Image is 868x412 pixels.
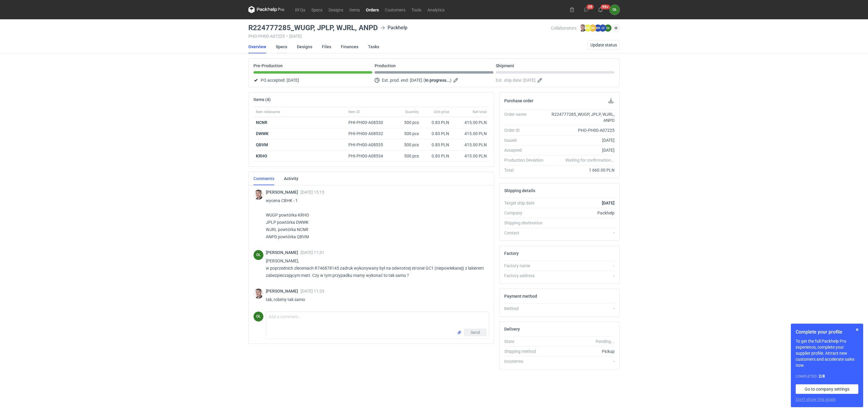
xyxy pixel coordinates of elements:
[300,190,324,195] span: [DATE] 15:15
[348,153,389,159] div: PHI-PH00-A08534
[504,111,548,123] div: Order name
[408,6,424,13] a: Tools
[504,157,548,163] div: Production Deviation
[253,77,372,84] div: PO accepted:
[248,24,378,31] h3: R224777285_WUGP, JPLP, WJRL, ANPD
[454,131,487,137] div: 415.00 PLN
[504,306,548,312] div: Method
[454,153,487,159] div: 415.00 PLN
[382,6,408,13] a: Customers
[253,289,263,299] img: Maciej Sikora
[496,63,514,68] p: Shipment
[796,384,858,394] a: Go to company settings
[504,127,548,133] div: Order ID
[292,6,308,13] a: RFQs
[588,40,620,50] button: Update status
[581,5,591,14] button: 29
[297,40,312,53] a: Designs
[504,294,537,299] h2: Payment method
[405,109,419,114] span: Quantity
[424,119,449,125] div: 0.83 PLN
[454,142,487,148] div: 415.00 PLN
[548,111,615,123] div: R224777285_WUGP, JPLP, WJRL, ANPD
[256,109,280,114] span: Item nickname
[450,78,451,83] em: )
[424,142,449,148] div: 0.83 PLN
[589,24,596,32] figcaption: BN
[610,5,620,15] figcaption: OŁ
[266,257,484,279] p: [PERSON_NAME], w poprzednich zleceniach R746878145 zadruk wykonywany był na odwrotnej stronie GC1...
[253,250,263,260] div: Olga Łopatowicz
[256,120,267,125] strong: NCNR
[425,78,450,83] strong: In progress...
[548,273,615,279] div: -
[253,63,283,68] p: Pre-Production
[266,289,300,293] span: [PERSON_NAME]
[607,97,615,104] button: Download PO
[590,43,617,47] span: Update status
[796,396,836,402] button: Don’t show this again
[325,6,346,13] a: Designs
[470,330,480,334] span: Send
[464,329,486,336] button: Send
[424,131,449,137] div: 0.83 PLN
[391,151,421,162] div: 500 pcs
[256,142,268,147] strong: QBVM
[424,153,449,159] div: 0.83 PLN
[579,24,586,32] img: Maciej Sikora
[363,6,382,13] a: Orders
[284,172,298,185] a: Activity
[854,326,861,333] button: Skip for now
[504,251,519,256] h2: Factory
[548,147,615,153] div: [DATE]
[341,40,358,53] a: Finances
[266,296,484,303] p: tak, robimy tak samo
[391,128,421,139] div: 500 pcs
[796,373,858,379] div: Completed:
[548,167,615,173] div: 1 660.00 PLN
[348,131,389,137] div: PHI-PH00-A08532
[253,250,263,260] figcaption: OŁ
[548,127,615,133] div: PHO-PH00-A07225
[253,190,263,200] div: Maciej Sikora
[248,6,285,13] svg: Packhelp Pro
[391,139,421,151] div: 500 pcs
[548,306,615,312] div: -
[253,172,274,185] a: Comments
[548,263,615,269] div: -
[300,289,324,293] span: [DATE] 11:33
[584,24,591,32] figcaption: DK
[796,338,858,368] p: To get the full Packhelp Pro experience, complete your supplier profile. Attract new customers an...
[504,273,548,279] div: Factory address
[375,63,396,68] p: Production
[380,24,407,31] div: Packhelp
[454,119,487,125] div: 415.00 PLN
[548,348,615,354] div: Pickup
[504,348,548,354] div: Shipping method
[596,5,605,14] button: 99+
[348,109,360,114] span: Item ID
[537,77,544,84] button: Edit estimated shipping date
[504,230,548,236] div: Contact
[322,40,331,53] a: Files
[410,77,422,84] span: [DATE]
[612,24,620,32] button: Edit collaborators
[548,210,615,216] div: Packhelp
[276,40,287,53] a: Specs
[604,24,612,32] figcaption: OŁ
[610,5,620,15] div: Olga Łopatowicz
[565,157,615,163] em: Waiting for confirmation...
[796,328,858,336] h1: Complete your profile
[504,210,548,216] div: Company
[253,312,263,322] div: Olga Łopatowicz
[599,24,606,32] figcaption: JZ
[266,197,484,240] p: wycena CBHK - 1 WUGP powtórka KRHO JPLP powtórka DWWK WJRL powtórka NCNR ANPD powtórka QBVM
[548,230,615,236] div: -
[504,167,548,173] div: Total
[504,327,520,331] h2: Delivery
[266,190,300,195] span: [PERSON_NAME]
[504,98,533,103] h2: Purchase order
[453,77,460,84] button: Edit estimated production end date
[504,188,535,193] h2: Shipping details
